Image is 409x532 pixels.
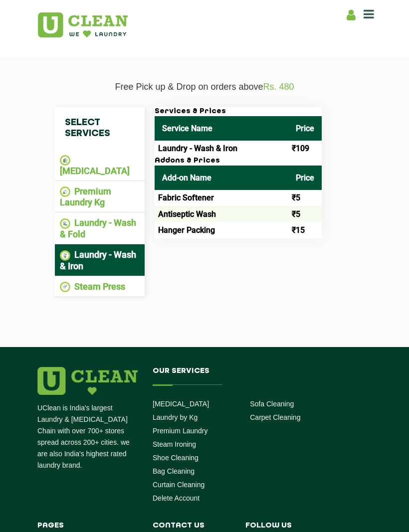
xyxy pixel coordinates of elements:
[55,107,145,149] h4: Select Services
[250,400,294,408] a: Sofa Cleaning
[153,467,195,475] a: Bag Cleaning
[37,82,372,92] p: Free Pick up & Drop on orders above
[60,186,70,197] img: Premium Laundry Kg
[60,281,140,293] li: Steam Press
[288,222,322,238] td: ₹15
[288,166,322,190] th: Price
[155,222,288,238] td: Hanger Packing
[60,217,140,239] li: Laundry - Wash & Fold
[153,427,208,435] a: Premium Laundry
[153,454,199,462] a: Shoe Cleaning
[60,155,70,166] img: Dry Cleaning
[263,82,294,92] span: Rs. 480
[288,141,322,157] td: ₹109
[250,413,300,421] a: Carpet Cleaning
[153,440,196,448] a: Steam Ironing
[155,190,288,206] td: Fabric Softener
[60,218,70,229] img: Laundry - Wash & Fold
[288,206,322,222] td: ₹5
[155,116,288,141] th: Service Name
[38,12,128,37] img: UClean Laundry and Dry Cleaning
[60,154,140,176] li: [MEDICAL_DATA]
[155,107,322,116] h3: Services & Prices
[60,249,140,271] li: Laundry - Wash & Iron
[153,400,209,408] a: [MEDICAL_DATA]
[155,141,288,157] td: Laundry - Wash & Iron
[288,116,322,141] th: Price
[153,481,204,489] a: Curtain Cleaning
[153,413,198,421] a: Laundry by Kg
[60,250,70,261] img: Laundry - Wash & Iron
[153,494,200,502] a: Delete Account
[37,402,138,471] p: UClean is India's largest Laundry & [MEDICAL_DATA] Chain with over 700+ stores spread across 200+...
[155,166,288,190] th: Add-on Name
[155,206,288,222] td: Antiseptic Wash
[153,367,348,385] h4: Our Services
[288,190,322,206] td: ₹5
[37,367,138,395] img: logo.png
[60,282,70,292] img: Steam Press
[60,186,140,208] li: Premium Laundry Kg
[155,157,322,166] h3: Addons & Prices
